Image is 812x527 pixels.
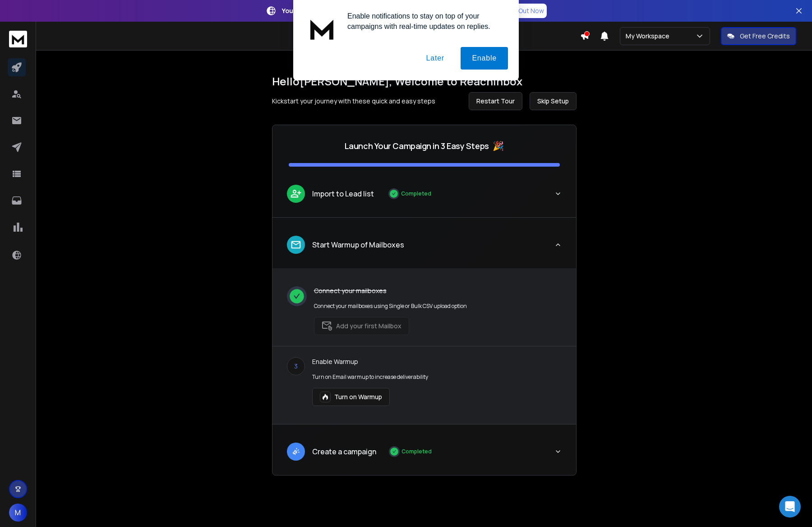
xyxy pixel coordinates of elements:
button: Later [415,47,455,70]
h1: Hello [PERSON_NAME] , Welcome to ReachInbox [272,74,577,89]
p: Enable Warmup [312,357,428,366]
p: Turn on Email warmup to increase deliverability [312,373,428,381]
img: lead [290,188,302,199]
div: 3 [287,357,305,375]
button: Turn on Warmup [312,388,390,406]
p: Launch Your Campaign in 3 Easy Steps [345,140,489,152]
p: Completed [401,190,431,197]
p: Import to Lead list [312,188,374,199]
div: leadStart Warmup of Mailboxes [272,268,576,424]
button: Skip Setup [530,92,577,110]
p: Start Warmup of Mailboxes [312,239,404,250]
button: leadStart Warmup of Mailboxes [272,229,576,268]
button: Enable [461,47,508,70]
p: Kickstart your journey with these quick and easy steps [272,97,435,106]
img: notification icon [304,11,340,47]
button: leadImport to Lead listCompleted [272,177,576,217]
button: M [9,504,27,522]
img: lead [290,239,302,251]
span: Skip Setup [537,97,569,106]
button: leadCreate a campaignCompleted [272,435,576,475]
img: lead [290,446,302,457]
p: Connect your mailboxes [314,286,467,295]
p: Completed [401,448,432,455]
span: 🎉 [493,140,504,152]
p: Create a campaign [312,446,376,457]
button: Restart Tour [469,92,522,110]
p: Connect your mailboxes using Single or Bulk CSV upload option [314,303,467,310]
div: Open Intercom Messenger [779,496,801,518]
div: Enable notifications to stay on top of your campaigns with real-time updates on replies. [340,11,508,32]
